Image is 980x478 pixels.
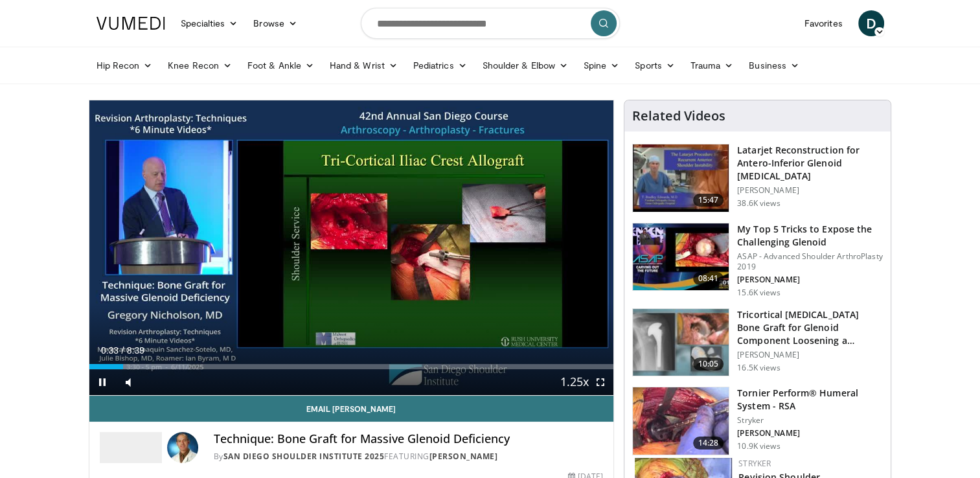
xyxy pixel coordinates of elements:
button: Mute [115,369,141,395]
span: 0:33 [101,345,119,356]
h3: Tricortical [MEDICAL_DATA] Bone Graft for Glenoid Component Loosening a… [737,308,883,347]
img: San Diego Shoulder Institute 2025 [100,432,162,463]
p: Stryker [737,415,883,426]
a: Pediatrics [405,52,475,78]
input: Search topics, interventions [361,8,620,39]
img: b61a968a-1fa8-450f-8774-24c9f99181bb.150x105_q85_crop-smart_upscale.jpg [633,223,729,291]
img: Avatar [167,432,198,463]
span: / [122,345,124,356]
p: ASAP - Advanced Shoulder ArthroPlasty 2019 [737,251,883,272]
a: Hip Recon [89,52,161,78]
button: Playback Rate [562,369,587,395]
a: Specialties [173,10,246,36]
img: 38708_0000_3.png.150x105_q85_crop-smart_upscale.jpg [633,144,729,212]
a: Spine [576,52,627,78]
a: [PERSON_NAME] [429,451,498,462]
p: [PERSON_NAME] [737,185,883,196]
a: 10:05 Tricortical [MEDICAL_DATA] Bone Graft for Glenoid Component Loosening a… [PERSON_NAME] 16.5... [632,308,883,377]
a: Trauma [683,52,742,78]
p: [PERSON_NAME] [737,350,883,360]
h3: Latarjet Reconstruction for Antero-Inferior Glenoid [MEDICAL_DATA] [737,144,883,183]
h3: Tornier Perform® Humeral System - RSA [737,387,883,413]
h4: Technique: Bone Graft for Massive Glenoid Deficiency [214,432,604,446]
a: Email [PERSON_NAME] [89,396,614,422]
a: Hand & Wrist [322,52,405,78]
video-js: Video Player [89,100,614,396]
button: Pause [89,369,115,395]
span: 14:28 [693,437,724,450]
p: [PERSON_NAME] [737,275,883,285]
p: [PERSON_NAME] [737,428,883,438]
p: 10.9K views [737,441,780,451]
div: Progress Bar [89,364,614,369]
span: 10:05 [693,358,724,370]
span: 8:39 [127,345,144,356]
a: 08:41 My Top 5 Tricks to Expose the Challenging Glenoid ASAP - Advanced Shoulder ArthroPlasty 201... [632,223,883,298]
div: By FEATURING [214,451,604,462]
h4: Related Videos [632,108,725,124]
a: San Diego Shoulder Institute 2025 [223,451,385,462]
a: Shoulder & Elbow [475,52,576,78]
a: 15:47 Latarjet Reconstruction for Antero-Inferior Glenoid [MEDICAL_DATA] [PERSON_NAME] 38.6K views [632,144,883,212]
p: 15.6K views [737,288,780,298]
a: Stryker [738,458,771,469]
a: Sports [627,52,683,78]
a: 14:28 Tornier Perform® Humeral System - RSA Stryker [PERSON_NAME] 10.9K views [632,387,883,455]
img: 54195_0000_3.png.150x105_q85_crop-smart_upscale.jpg [633,309,729,376]
img: VuMedi Logo [97,17,165,30]
span: 15:47 [693,194,724,207]
button: Fullscreen [587,369,613,395]
img: c16ff475-65df-4a30-84a2-4b6c3a19e2c7.150x105_q85_crop-smart_upscale.jpg [633,387,729,455]
a: Foot & Ankle [240,52,322,78]
a: Business [741,52,807,78]
span: 08:41 [693,272,724,285]
p: 38.6K views [737,198,780,209]
a: D [858,10,884,36]
a: Knee Recon [160,52,240,78]
a: Browse [245,10,305,36]
h3: My Top 5 Tricks to Expose the Challenging Glenoid [737,223,883,249]
p: 16.5K views [737,363,780,373]
a: Favorites [797,10,850,36]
